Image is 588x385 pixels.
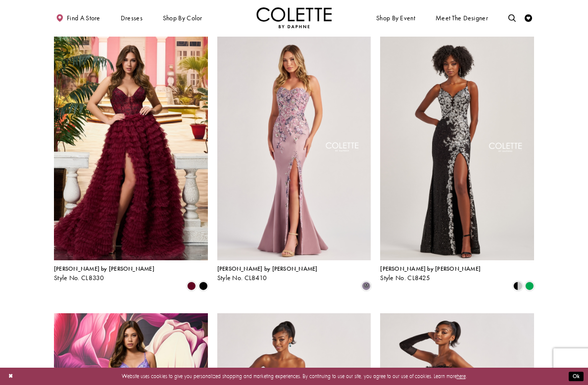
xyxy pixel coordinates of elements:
[256,7,332,28] a: Visit Home Page
[54,37,208,260] a: Visit Colette by Daphne Style No. CL8330 Page
[217,266,318,282] div: Colette by Daphne Style No. CL8410
[54,266,154,282] div: Colette by Daphne Style No. CL8330
[380,265,481,273] span: [PERSON_NAME] by [PERSON_NAME]
[54,265,154,273] span: [PERSON_NAME] by [PERSON_NAME]
[163,14,202,22] span: Shop by color
[436,14,488,22] span: Meet the designer
[506,7,518,28] a: Toggle search
[376,14,415,22] span: Shop By Event
[217,274,267,282] span: Style No. CL8410
[380,37,534,260] a: Visit Colette by Daphne Style No. CL8425 Page
[513,282,522,290] i: Black/Silver
[217,265,318,273] span: [PERSON_NAME] by [PERSON_NAME]
[256,7,332,28] img: Colette by Daphne
[161,7,204,28] span: Shop by color
[217,37,371,260] a: Visit Colette by Daphne Style No. CL8410 Page
[525,282,534,290] i: Emerald
[199,282,208,290] i: Black
[523,7,534,28] a: Check Wishlist
[67,14,100,22] span: Find a store
[54,371,534,381] p: Website uses cookies to give you personalized shopping and marketing experiences. By continuing t...
[569,372,584,381] button: Submit Dialog
[374,7,417,28] span: Shop By Event
[119,7,145,28] span: Dresses
[434,7,490,28] a: Meet the designer
[187,282,196,290] i: Bordeaux
[380,266,481,282] div: Colette by Daphne Style No. CL8425
[54,274,104,282] span: Style No. CL8330
[121,14,143,22] span: Dresses
[457,373,466,380] a: here
[362,282,371,290] i: Dusty Lilac/Multi
[380,274,430,282] span: Style No. CL8425
[4,370,17,383] button: Close Dialog
[54,7,102,28] a: Find a store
